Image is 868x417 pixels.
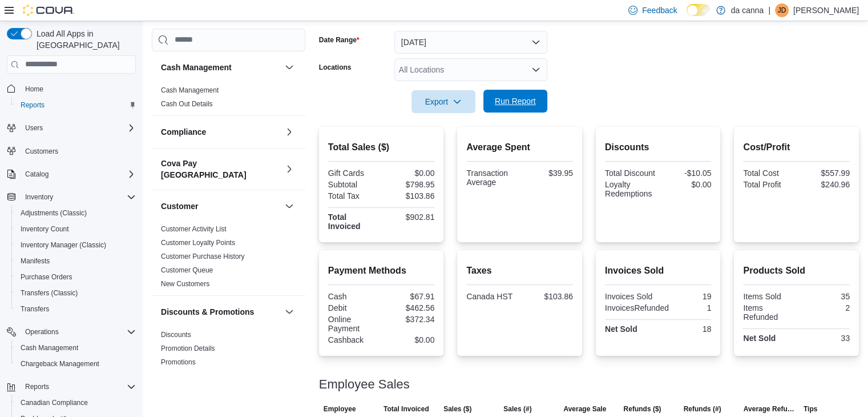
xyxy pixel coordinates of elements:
button: Cova Pay [GEOGRAPHIC_DATA] [161,158,280,181]
div: $372.34 [383,315,434,324]
h2: Invoices Sold [605,264,712,278]
a: Transfers [16,302,54,316]
span: Chargeback Management [21,359,99,368]
a: Transfers (Classic) [16,286,82,300]
div: Cash Management [152,83,305,115]
a: Canadian Compliance [16,396,92,410]
div: $39.95 [522,169,573,178]
div: Items Sold [743,292,794,301]
div: Total Cost [743,169,794,178]
span: Promotions [161,358,196,367]
div: Cash [328,292,379,301]
span: Customers [25,147,58,156]
button: Run Report [483,90,547,113]
a: Inventory Manager (Classic) [16,238,111,252]
h3: Cash Management [161,62,232,73]
h2: Total Sales ($) [328,141,435,154]
img: Cova [23,5,74,16]
span: Manifests [16,254,136,268]
div: Customer [152,222,305,295]
div: 35 [799,292,850,301]
h2: Products Sold [743,264,850,278]
div: Total Profit [743,180,794,189]
span: Home [21,82,136,96]
span: Average Refund [744,404,794,414]
h3: Customer [161,201,198,212]
button: Customer [282,199,296,213]
button: Adjustments (Classic) [11,205,140,221]
div: $557.99 [799,169,850,178]
span: Inventory Manager (Classic) [21,240,106,250]
a: Discounts [161,331,191,339]
span: Inventory Count [21,224,69,234]
button: Cash Management [11,340,140,356]
div: 19 [660,292,711,301]
div: Gift Cards [328,169,379,178]
div: $0.00 [660,180,711,189]
span: Reports [25,382,49,391]
span: Refunds ($) [623,404,661,414]
span: Canadian Compliance [21,398,88,407]
button: Users [21,121,47,135]
span: Chargeback Management [16,357,136,371]
span: Operations [21,325,136,339]
h3: Employee Sales [319,378,410,391]
input: Dark Mode [687,4,710,16]
div: 33 [799,334,850,343]
span: Customers [21,144,136,158]
a: Home [21,82,48,96]
span: Reports [16,98,136,112]
a: Adjustments (Classic) [16,206,91,220]
div: $67.91 [383,292,434,301]
button: Catalog [2,166,140,182]
span: Customer Loyalty Points [161,238,235,247]
span: Export [418,90,469,113]
a: Cash Management [161,86,219,94]
span: Cash Management [21,343,78,352]
strong: Net Sold [743,334,776,343]
span: Discounts [161,330,191,339]
a: New Customers [161,280,209,288]
button: Operations [2,324,140,340]
button: Users [2,120,140,136]
a: Promotions [161,358,196,366]
div: $902.81 [383,212,434,222]
p: | [768,3,770,17]
a: Cash Out Details [161,100,213,108]
a: Inventory Count [16,222,74,236]
button: Open list of options [531,65,540,74]
button: Compliance [282,125,296,139]
span: JD [778,3,786,17]
h3: Compliance [161,126,206,138]
button: Cova Pay [GEOGRAPHIC_DATA] [282,162,296,176]
div: Jp Ding [775,3,789,17]
span: Customer Activity List [161,224,227,234]
span: Inventory Manager (Classic) [16,238,136,252]
span: Feedback [642,5,677,16]
a: Chargeback Management [16,357,104,371]
span: Reports [21,380,136,394]
span: Load All Apps in [GEOGRAPHIC_DATA] [32,28,136,51]
span: Inventory [25,193,53,202]
a: Customer Loyalty Points [161,239,235,247]
span: Operations [25,327,59,336]
div: Transaction Average [466,169,517,187]
div: Total Discount [605,169,656,178]
h2: Discounts [605,141,712,154]
a: Customers [21,145,63,158]
a: Customer Queue [161,266,213,274]
span: Transfers [21,304,49,314]
a: Customer Purchase History [161,252,245,260]
div: Total Tax [328,191,379,201]
a: Reports [16,98,49,112]
p: da canna [731,3,764,17]
button: Inventory Manager (Classic) [11,237,140,253]
p: [PERSON_NAME] [793,3,859,17]
span: Dark Mode [687,16,687,17]
button: Discounts & Promotions [282,305,296,319]
span: Run Report [495,95,536,107]
a: Cash Management [16,341,83,355]
label: Locations [319,63,352,72]
span: Inventory [21,190,136,204]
